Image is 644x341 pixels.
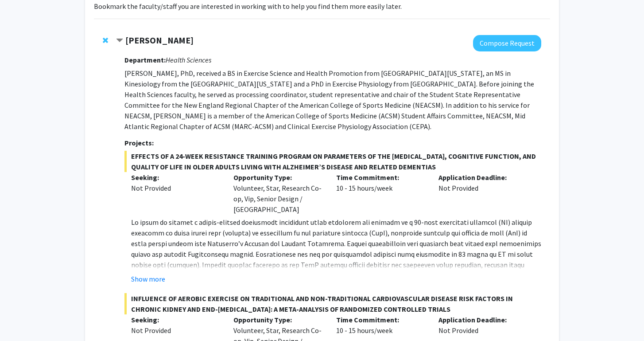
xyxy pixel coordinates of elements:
[125,35,194,46] strong: [PERSON_NAME]
[131,314,221,325] p: Seeking:
[124,293,541,314] span: INFLUENCE OF AEROBIC EXERCISE ON TRADITIONAL AND NON-TRADITIONAL CARDIOVASCULAR DISEASE RISK FACT...
[473,35,541,51] button: Compose Request to Michael Bruneau
[166,55,211,64] i: Health Sciences
[336,314,426,325] p: Time Commitment:
[438,314,528,325] p: Application Deadline:
[336,172,426,183] p: Time Commitment:
[124,138,154,147] strong: Projects:
[131,183,221,193] div: Not Provided
[116,37,123,44] span: Contract Michael Bruneau Bookmark
[233,172,323,183] p: Opportunity Type:
[131,274,165,284] button: Show more
[131,325,221,336] div: Not Provided
[330,172,432,215] div: 10 - 15 hours/week
[438,172,528,183] p: Application Deadline:
[103,37,108,44] span: Remove Michael Bruneau from bookmarks
[131,172,221,183] p: Seeking:
[124,151,541,172] span: EFFECTS OF A 24-WEEK RESISTANCE TRAINING PROGRAM ON PARAMETERS OF THE [MEDICAL_DATA], COGNITIVE F...
[124,68,541,132] p: [PERSON_NAME], PhD, received a BS in Exercise Science and Health Promotion from [GEOGRAPHIC_DATA]...
[432,172,535,215] div: Not Provided
[124,55,166,64] strong: Department:
[227,172,330,215] div: Volunteer, Star, Research Co-op, Vip, Senior Design / [GEOGRAPHIC_DATA]
[233,314,323,325] p: Opportunity Type:
[7,301,38,334] iframe: Chat
[94,1,550,12] p: Bookmark the faculty/staff you are interested in working with to help you find them more easily l...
